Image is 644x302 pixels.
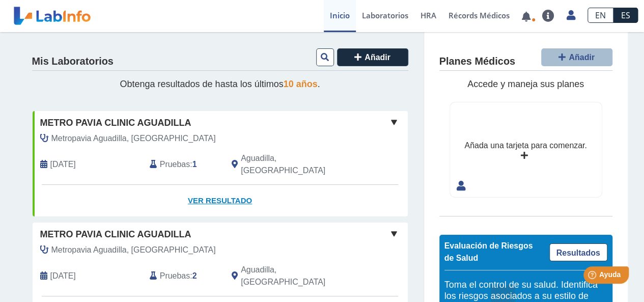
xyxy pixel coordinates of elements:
a: ES [613,8,638,23]
a: Resultados [549,243,607,261]
span: Pruebas [160,270,190,282]
span: Evaluación de Riesgos de Salud [444,241,533,262]
span: Añadir [569,53,595,62]
a: EN [587,8,613,23]
span: Aguadilla, PR [241,152,353,177]
span: Metro Pavia Clinic Aguadilla [40,116,191,130]
iframe: Help widget launcher [553,262,633,291]
h4: Planes Médicos [439,56,515,68]
h4: Mis Laboratorios [32,56,114,68]
span: Añadir [365,53,390,62]
div: : [142,264,224,288]
span: Pruebas [160,158,190,171]
a: Ver Resultado [33,185,408,217]
b: 1 [192,160,197,169]
span: 2025-09-08 [50,158,76,171]
div: Añada una tarjeta para comenzar. [464,140,586,152]
button: Añadir [337,48,408,66]
div: : [142,152,224,177]
span: 2025-08-25 [50,270,76,282]
span: Aguadilla, PR [241,264,353,288]
span: 10 años [284,79,318,89]
span: Metropavia Aguadilla, Laborato [51,132,216,145]
span: Accede y maneja sus planes [467,79,584,89]
span: Metro Pavia Clinic Aguadilla [40,228,191,241]
b: 2 [192,271,197,280]
span: Metropavia Aguadilla, Laborato [51,244,216,256]
span: Obtenga resultados de hasta los últimos . [120,79,320,89]
button: Añadir [541,48,612,66]
span: HRA [421,10,436,20]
